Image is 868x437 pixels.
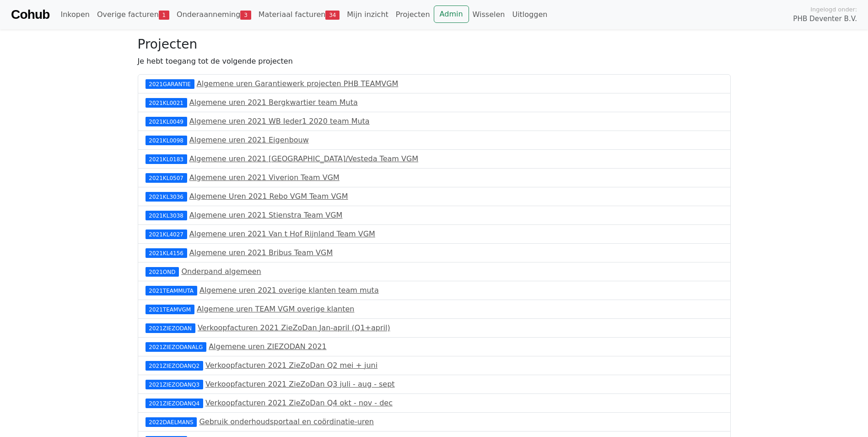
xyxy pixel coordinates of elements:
div: 2021KL0507 [146,173,187,182]
div: 2021KL3036 [146,192,187,201]
a: Algemene uren 2021 [GEOGRAPHIC_DATA]/Vesteda Team VGM [189,154,418,163]
a: Wisselen [469,5,509,24]
a: Algemene uren ZIEZODAN 2021 [209,342,326,351]
a: Algemene uren 2021 WB Ieder1 2020 team Muta [189,117,370,126]
span: 34 [325,11,340,20]
a: Algemene uren 2021 Van t Hof Rijnland Team VGM [189,229,375,238]
a: Algemene Uren 2021 Rebo VGM Team VGM [189,192,348,201]
div: 2021KL0049 [146,117,187,126]
div: 2021ZIEZODANALG [146,342,207,351]
div: 2021OND [146,267,179,276]
div: 2021KL0183 [146,154,187,164]
a: Algemene uren Garantiewerk projecten PHB TEAMVGM [197,79,399,88]
span: PHB Deventer B.V. [793,14,857,24]
div: 2021KL3038 [146,211,187,220]
span: 1 [159,11,169,20]
a: Algemene uren 2021 Bergkwartier team Muta [189,98,358,107]
div: 2021TEAMMUTA [146,286,197,295]
a: Projecten [392,5,434,24]
div: 2021GARANTIE [146,79,194,88]
a: Verkoopfacturen 2021 ZieZoDan Q2 mei + juni [205,361,377,370]
div: 2021ZIEZODAN [146,323,195,333]
a: Overige facturen1 [93,5,173,24]
a: Algemene uren 2021 Bribus Team VGM [189,248,333,257]
a: Verkoopfacturen 2021 ZieZoDan Q4 okt - nov - dec [205,399,393,407]
div: 2021KL4156 [146,248,187,257]
a: Algemene uren 2021 Eigenbouw [189,136,309,144]
div: 2021KL4027 [146,229,187,239]
a: Inkopen [57,5,93,24]
span: 3 [240,11,251,20]
a: Algemene uren 2021 Viverion Team VGM [189,173,340,182]
div: 2021ZIEZODANQ3 [146,380,203,389]
div: 2021ZIEZODANQ2 [146,361,203,370]
a: Mijn inzicht [343,5,392,24]
p: Je hebt toegang tot de volgende projecten [138,56,731,67]
div: 2021KL0021 [146,98,187,107]
a: Materiaal facturen34 [255,5,344,24]
a: Onderaanneming3 [173,5,255,24]
a: Onderpand algemeen [181,267,261,276]
div: 2021TEAMVGM [146,305,194,314]
a: Algemene uren 2021 Stienstra Team VGM [189,211,343,219]
a: Algemene uren 2021 overige klanten team muta [199,286,379,295]
h3: Projecten [138,37,731,52]
a: Gebruik onderhoudsportaal en coördinatie-uren [199,417,374,426]
div: 2022DAELMANS [146,417,197,426]
a: Uitloggen [508,5,551,24]
a: Cohub [11,4,49,26]
a: Admin [434,5,469,23]
a: Verkoopfacturen 2021 ZieZoDan Q3 juli - aug - sept [205,380,395,388]
div: 2021ZIEZODANQ4 [146,399,203,408]
div: 2021KL0098 [146,136,187,145]
a: Verkoopfacturen 2021 ZieZoDan Jan-april (Q1+april) [198,323,390,332]
span: Ingelogd onder: [810,5,857,14]
a: Algemene uren TEAM VGM overige klanten [197,305,354,313]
